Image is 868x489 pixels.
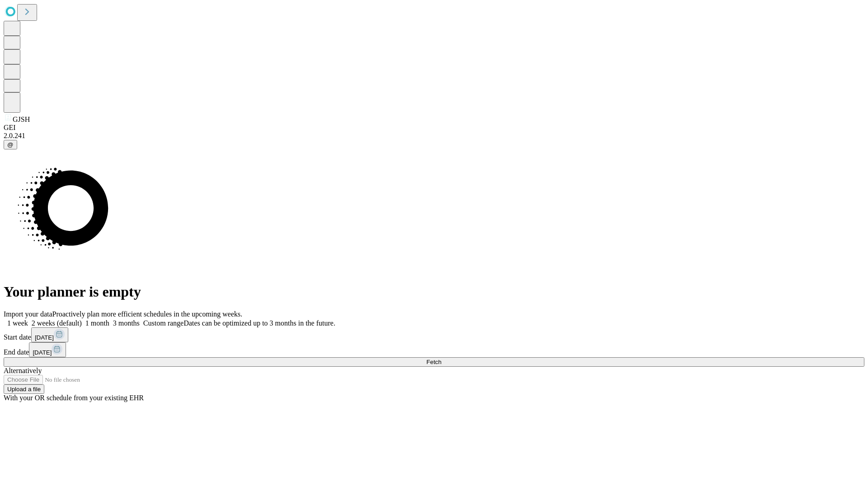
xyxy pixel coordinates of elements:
button: [DATE] [31,327,68,342]
span: Fetch [426,359,441,365]
span: 1 month [85,319,109,327]
span: @ [7,141,14,148]
button: [DATE] [29,342,66,357]
h1: Your planner is empty [4,283,864,300]
button: Upload a file [4,384,44,394]
span: Dates can be optimized up to 3 months in the future. [184,319,335,327]
span: 3 months [113,319,140,327]
span: GJSH [13,115,30,123]
span: [DATE] [33,349,52,356]
div: 2.0.241 [4,132,864,140]
span: Custom range [143,319,184,327]
div: Start date [4,327,864,342]
div: GEI [4,124,864,132]
span: Import your data [4,310,52,318]
span: [DATE] [35,334,54,341]
span: 2 weeks (default) [32,319,82,327]
div: End date [4,342,864,357]
span: 1 week [7,319,28,327]
span: Proactively plan more efficient schedules in the upcoming weeks. [52,310,242,318]
span: Alternatively [4,367,42,374]
button: @ [4,140,17,149]
button: Fetch [4,357,864,367]
span: With your OR schedule from your existing EHR [4,394,144,402]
